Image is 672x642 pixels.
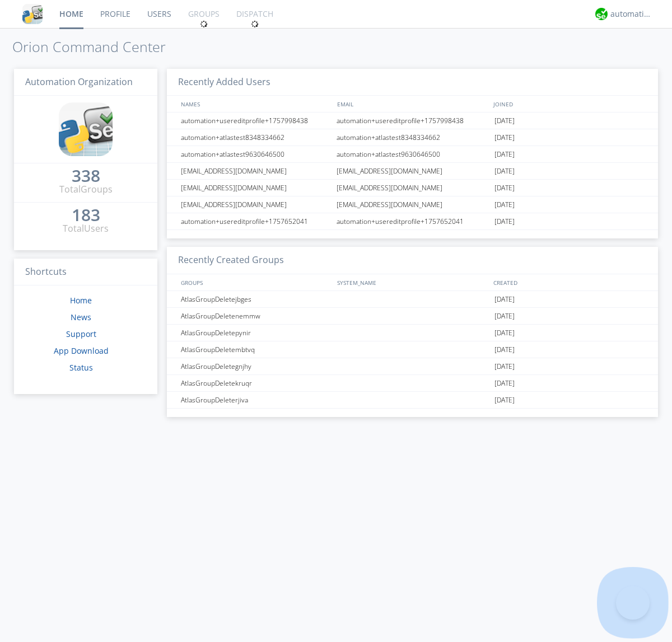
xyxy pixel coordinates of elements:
span: [DATE] [494,129,515,146]
a: AtlasGroupDeletepynir[DATE] [167,325,658,341]
span: [DATE] [494,291,515,308]
div: 183 [72,209,100,221]
a: automation+atlastest9630646500automation+atlastest9630646500[DATE] [167,146,658,163]
div: Total Groups [59,183,113,196]
div: automation+usereditprofile+1757998438 [178,113,333,129]
div: automation+atlas [610,8,652,20]
div: [EMAIL_ADDRESS][DOMAIN_NAME] [334,180,492,196]
div: [EMAIL_ADDRESS][DOMAIN_NAME] [178,163,333,179]
div: 338 [72,170,100,181]
span: [DATE] [494,325,515,341]
div: [EMAIL_ADDRESS][DOMAIN_NAME] [178,196,333,213]
span: [DATE] [494,308,515,325]
div: [EMAIL_ADDRESS][DOMAIN_NAME] [334,196,492,213]
span: [DATE] [494,375,515,392]
div: automation+atlastest8348334662 [334,129,492,146]
img: spin.svg [251,20,259,28]
span: [DATE] [494,392,515,409]
div: SYSTEM_NAME [334,274,491,290]
div: EMAIL [334,96,491,112]
img: cddb5a64eb264b2086981ab96f4c1ba7 [59,102,113,156]
div: AtlasGroupDeletekruqr [178,375,333,391]
a: AtlasGroupDeletejbges[DATE] [167,291,658,308]
div: AtlasGroupDeletepynir [178,325,333,341]
a: App Download [54,345,109,356]
div: automation+atlastest9630646500 [334,146,492,162]
a: AtlasGroupDeletegnjhy[DATE] [167,358,658,375]
a: [EMAIL_ADDRESS][DOMAIN_NAME][EMAIL_ADDRESS][DOMAIN_NAME][DATE] [167,180,658,196]
h3: Recently Added Users [167,69,658,96]
div: CREATED [491,274,647,290]
a: 338 [72,170,100,183]
div: automation+atlastest8348334662 [178,129,333,146]
div: AtlasGroupDeleterjiva [178,392,333,408]
a: AtlasGroupDeletekruqr[DATE] [167,375,658,392]
div: automation+usereditprofile+1757652041 [178,213,333,229]
a: Home [70,295,92,306]
div: AtlasGroupDeletembtvq [178,341,333,358]
div: automation+atlastest9630646500 [178,146,333,162]
h3: Shortcuts [14,259,157,286]
a: News [71,312,91,322]
a: AtlasGroupDeletenemmw[DATE] [167,308,658,325]
a: automation+atlastest8348334662automation+atlastest8348334662[DATE] [167,129,658,146]
div: Total Users [63,222,109,235]
div: [EMAIL_ADDRESS][DOMAIN_NAME] [334,163,492,179]
span: [DATE] [494,146,515,163]
a: 183 [72,209,100,222]
div: automation+usereditprofile+1757652041 [334,213,492,229]
img: cddb5a64eb264b2086981ab96f4c1ba7 [22,4,43,24]
div: AtlasGroupDeletejbges [178,291,333,307]
span: [DATE] [494,113,515,129]
span: [DATE] [494,196,515,213]
div: NAMES [178,96,332,112]
img: spin.svg [200,20,208,28]
span: Automation Organization [25,76,133,88]
div: [EMAIL_ADDRESS][DOMAIN_NAME] [178,180,333,196]
a: AtlasGroupDeletembtvq[DATE] [167,341,658,358]
iframe: Toggle Customer Support [616,586,650,620]
span: [DATE] [494,213,515,230]
a: automation+usereditprofile+1757998438automation+usereditprofile+1757998438[DATE] [167,113,658,129]
a: [EMAIL_ADDRESS][DOMAIN_NAME][EMAIL_ADDRESS][DOMAIN_NAME][DATE] [167,196,658,213]
span: [DATE] [494,163,515,180]
div: GROUPS [178,274,332,290]
div: AtlasGroupDeletegnjhy [178,358,333,374]
div: automation+usereditprofile+1757998438 [334,113,492,129]
h3: Recently Created Groups [167,247,658,274]
a: Support [66,329,96,339]
a: AtlasGroupDeleterjiva[DATE] [167,392,658,409]
a: Status [69,362,93,373]
a: automation+usereditprofile+1757652041automation+usereditprofile+1757652041[DATE] [167,213,658,230]
span: [DATE] [494,341,515,358]
div: JOINED [491,96,647,112]
span: [DATE] [494,180,515,196]
span: [DATE] [494,358,515,375]
div: AtlasGroupDeletenemmw [178,308,333,324]
a: [EMAIL_ADDRESS][DOMAIN_NAME][EMAIL_ADDRESS][DOMAIN_NAME][DATE] [167,163,658,180]
img: d2d01cd9b4174d08988066c6d424eccd [595,8,608,20]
